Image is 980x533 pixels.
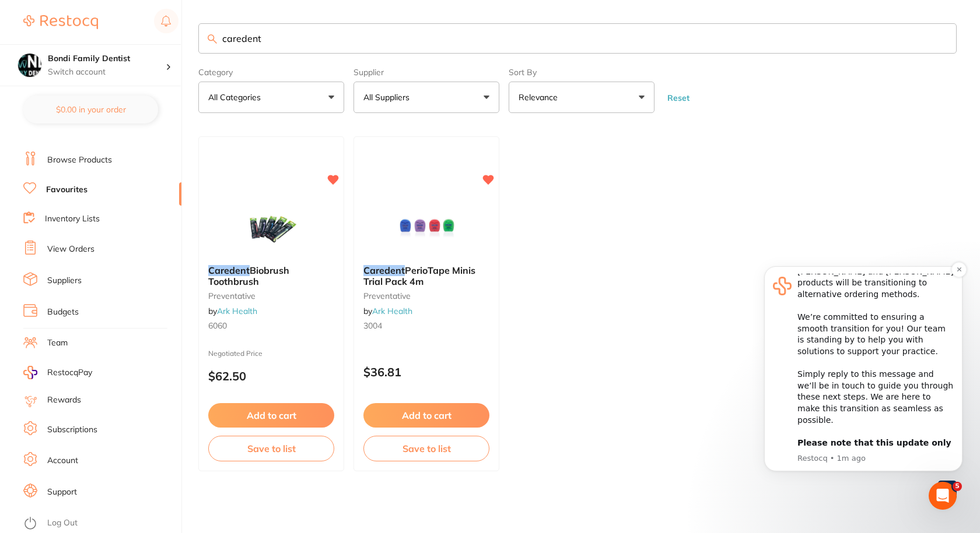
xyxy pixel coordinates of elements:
[23,9,98,36] a: Restocq Logo
[205,13,220,29] button: Dismiss notification
[208,91,265,103] p: All Categories
[372,306,412,316] a: Ark Health
[18,54,41,77] img: Bondi Family Dentist
[208,265,334,287] b: Caredent Biobrush Toothbrush
[47,517,78,529] a: Log Out
[953,482,962,491] span: 5
[519,91,562,103] p: Relevance
[217,306,257,316] a: Ark Health
[23,15,98,29] img: Restocq Logo
[363,91,414,103] p: All Suppliers
[363,291,489,301] small: preventative
[233,197,309,256] img: Caredent Biobrush Toothbrush
[46,184,87,196] a: Favourites
[747,249,980,502] iframe: Intercom notifications message
[47,154,112,166] a: Browse Products
[23,366,92,379] a: RestocqPay
[509,68,654,77] label: Sort By
[208,320,227,331] span: 6060
[363,306,412,316] span: by
[48,66,166,78] p: Switch account
[363,320,382,331] span: 3004
[208,291,334,301] small: preventative
[509,82,654,113] button: Relevance
[198,82,344,113] button: All Categories
[45,213,100,225] a: Inventory Lists
[388,197,464,256] img: Caredent PerioTape Minis Trial Pack 4m
[664,93,693,103] button: Reset
[208,350,334,358] small: Negotiated Price
[208,403,334,428] button: Add to cart
[208,264,289,287] span: Biobrush Toothbrush
[363,403,489,428] button: Add to cart
[208,306,257,316] span: by
[363,264,405,276] em: Caredent
[47,275,82,287] a: Suppliers
[363,436,489,461] button: Save to list
[51,204,207,215] p: Message from Restocq, sent 1m ago
[47,243,94,255] a: View Orders
[23,366,37,379] img: RestocqPay
[353,68,499,77] label: Supplier
[353,82,499,113] button: All Suppliers
[51,189,205,233] b: Please note that this update only applies to practices with one - two locations. Let us know if y...
[363,264,475,287] span: PerioTape Minis Trial Pack 4m
[208,264,250,276] em: Caredent
[48,53,166,65] h4: Bondi Family Dentist
[47,486,77,498] a: Support
[47,306,79,318] a: Budgets
[47,394,81,406] a: Rewards
[47,424,97,436] a: Subscriptions
[198,23,957,54] input: Search Favourite Products
[47,337,68,349] a: Team
[47,455,78,467] a: Account
[47,367,92,379] span: RestocqPay
[198,68,344,77] label: Category
[363,265,489,287] b: Caredent PerioTape Minis Trial Pack 4m
[363,365,489,379] p: $36.81
[23,514,178,533] button: Log Out
[929,482,957,510] iframe: Intercom live chat
[23,96,158,123] button: $0.00 in your order
[208,369,334,383] p: $62.50
[208,436,334,461] button: Save to list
